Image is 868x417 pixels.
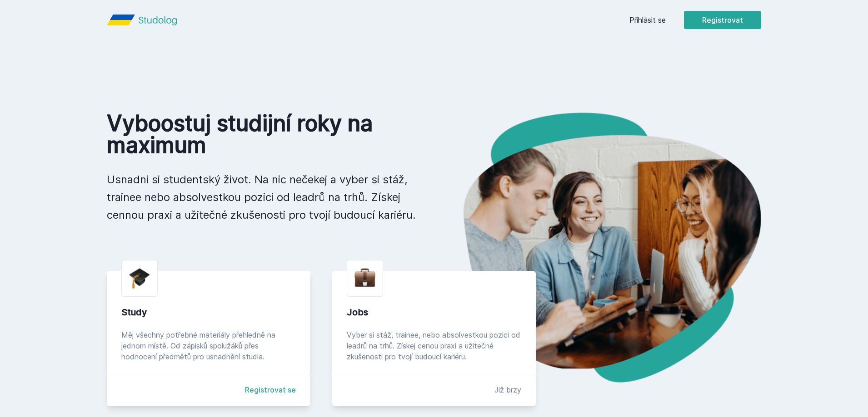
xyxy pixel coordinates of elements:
div: Již brzy [494,384,521,395]
div: Měj všechny potřebné materiály přehledně na jednom místě. Od zápisků spolužáků přes hodnocení pře... [121,329,296,362]
a: Registrovat se [245,384,296,395]
button: Registrovat [684,11,761,29]
div: Jobs [347,306,521,319]
img: hero.png [434,113,761,383]
p: Usnadni si studentský život. Na nic nečekej a vyber si stáž, trainee nebo absolvestkou pozici od ... [107,171,419,224]
div: Study [121,306,296,319]
img: briefcase.png [354,266,375,289]
h1: Vyboostuj studijní roky na maximum [107,113,419,156]
a: Přihlásit se [629,15,666,25]
img: graduation-cap.png [129,268,150,289]
div: Vyber si stáž, trainee, nebo absolvestkou pozici od leadrů na trhů. Získej cenou praxi a užitečné... [347,329,521,362]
